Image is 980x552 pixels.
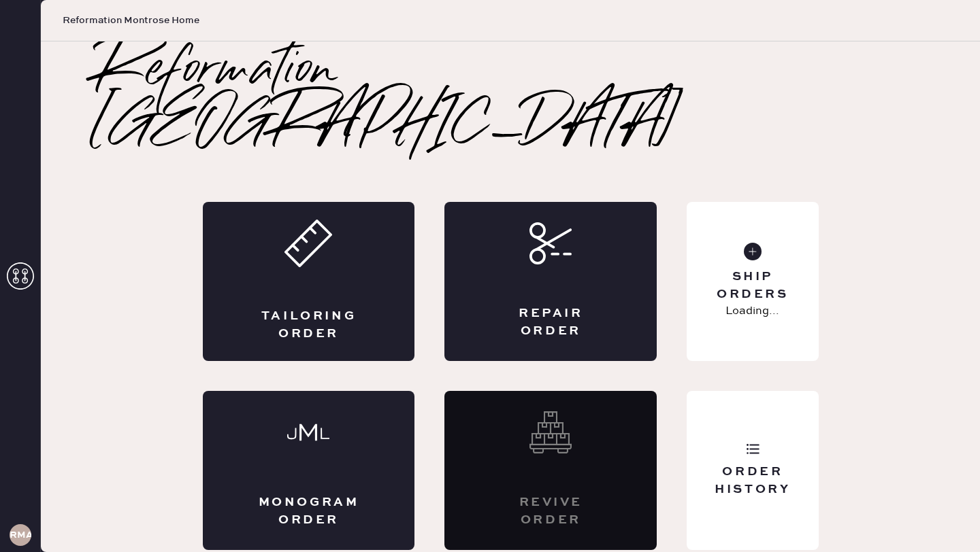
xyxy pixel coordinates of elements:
[698,464,807,498] div: Order History
[499,305,602,339] div: Repair Order
[698,269,807,303] div: Ship Orders
[63,14,199,27] span: Reformation Montrose Home
[95,44,926,153] h2: Reformation [GEOGRAPHIC_DATA]
[725,303,779,320] p: Loading...
[499,494,602,528] div: Revive order
[257,494,361,528] div: Monogram Order
[257,308,361,342] div: Tailoring Order
[10,530,31,540] h3: RMA
[444,391,657,550] div: Interested? Contact us at care@hemster.co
